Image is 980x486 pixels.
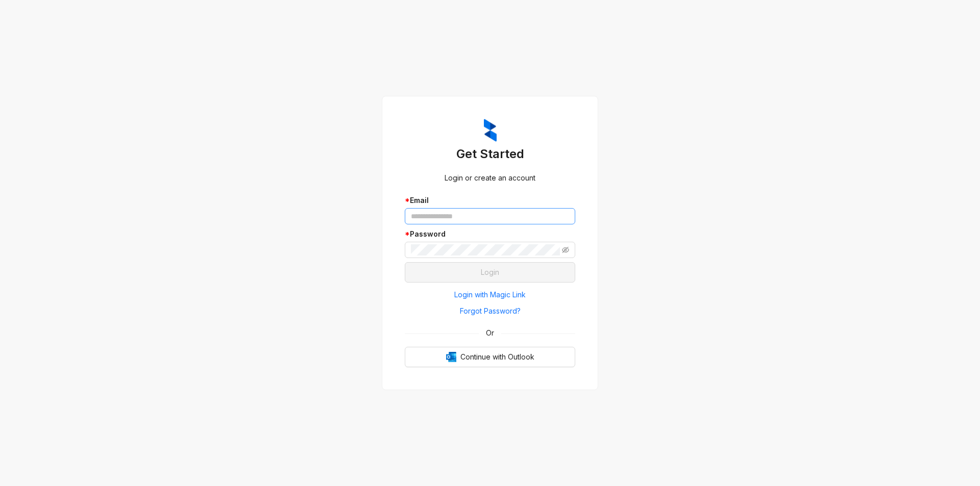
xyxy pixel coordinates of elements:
[405,347,575,367] button: OutlookContinue with Outlook
[405,146,575,162] h3: Get Started
[405,228,575,240] div: Password
[405,262,575,283] button: Login
[405,287,575,303] button: Login with Magic Link
[460,305,521,317] span: Forgot Password?
[460,351,534,363] span: Continue with Outlook
[454,289,526,300] span: Login with Magic Link
[405,303,575,319] button: Forgot Password?
[405,172,575,184] div: Login or create an account
[446,352,456,362] img: Outlook
[562,246,569,253] span: eye-invisible
[484,119,497,142] img: ZumaIcon
[479,327,501,339] span: Or
[405,195,575,206] div: Email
